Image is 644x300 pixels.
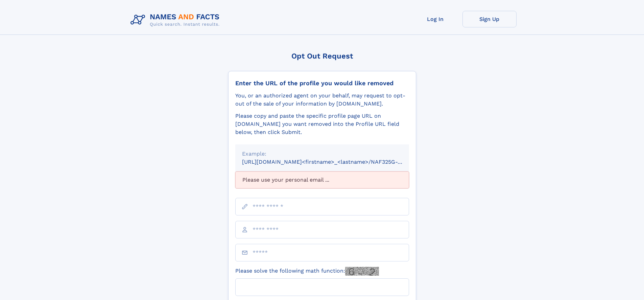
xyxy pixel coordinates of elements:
small: [URL][DOMAIN_NAME]<firstname>_<lastname>/NAF325G-xxxxxxxx [242,159,422,165]
div: Please copy and paste the specific profile page URL on [DOMAIN_NAME] you want removed into the Pr... [235,112,409,136]
div: You, or an authorized agent on your behalf, may request to opt-out of the sale of your informatio... [235,92,409,108]
div: Example: [242,150,402,158]
label: Please solve the following math function: [235,267,379,276]
a: Log In [408,11,462,27]
div: Opt Out Request [228,52,416,60]
div: Please use your personal email ... [235,171,409,188]
a: Sign Up [462,11,517,27]
img: Logo Names and Facts [128,11,225,29]
div: Enter the URL of the profile you would like removed [235,79,409,87]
